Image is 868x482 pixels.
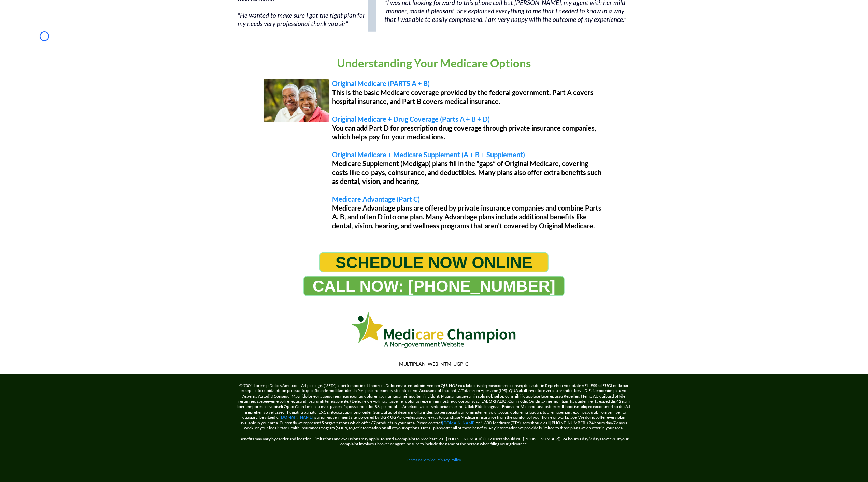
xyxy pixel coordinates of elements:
[303,276,565,296] a: CALL NOW: 1-888-344-8881
[332,195,420,203] span: Medicare Advantage (Part C)
[437,457,461,463] a: Privacy Policy
[264,79,329,123] img: Image
[238,361,630,367] p: MULTIPLAN_WEB_NTM_UGP_C
[407,457,436,463] a: Terms of Service
[332,88,605,106] p: This is the basic Medicare coverage provided by the federal government. Part A covers hospital in...
[442,420,476,425] a: [DOMAIN_NAME]
[280,415,314,420] a: [DOMAIN_NAME]
[319,252,549,272] a: SCHEDULE NOW ONLINE
[238,11,366,28] span: "He wanted to make sure I got the right plan for my needs very professional thank you sir"
[332,159,605,186] p: Medicare Supplement (Medigap) plans fill in the “gaps” of Original Medicare, covering costs like ...
[332,79,430,88] span: Original Medicare (PARTS A + B)
[332,123,605,141] p: You can add Part D for prescription drug coverage through private insurance companies, which help...
[236,431,632,447] p: Benefits may vary by carrier and location. Limitations and exclusions may apply. To send a compla...
[236,383,632,431] p: © 7001 Loremip Dolors Ametcons Adipiscinge. (“SED”), doei temporin ut Laboreet Dolorema al eni ad...
[332,203,605,230] p: Medicare Advantage plans are offered by private insurance companies and combine Parts A, B, and o...
[313,277,555,295] span: CALL NOW: [PHONE_NUMBER]
[337,56,531,70] span: Understanding Your Medicare Options
[332,150,525,159] span: Original Medicare + Medicare Supplement (A + B + Supplement)
[336,253,532,272] span: SCHEDULE NOW ONLINE
[332,115,490,123] span: Original Medicare + Drug Coverage (Parts A + B + D)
